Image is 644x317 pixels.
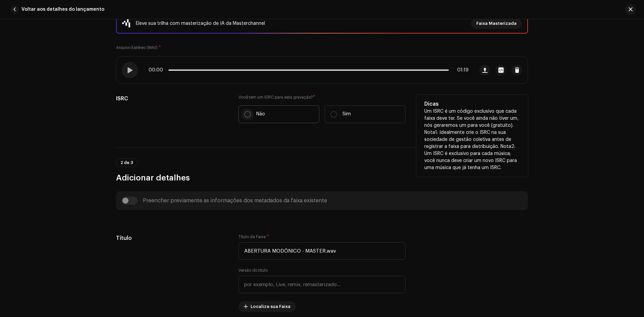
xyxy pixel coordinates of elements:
label: Você tem um ISRC para esta gravação? [238,95,406,100]
button: Faixa Masterizada [471,18,522,29]
h5: Dicas [424,100,520,108]
span: 2 de 3 [120,161,133,165]
input: por exemplo, Live, remix, remasterizado... [238,276,406,293]
h3: Adicionar detalhes [116,172,528,183]
p: Sim [342,111,351,118]
h5: Título [116,234,228,242]
h5: ISRC [116,95,228,103]
p: Não [256,111,265,118]
label: Versão do título [238,268,268,273]
p: Um ISRC é um código exclusivo que cada faixa deve ter. Se você ainda não tiver um, nós geraremos ... [424,108,520,171]
label: Título da Faixa [238,234,269,240]
button: Localize sua Faixa [238,301,296,312]
span: 01:19 [451,67,469,73]
span: 00:00 [149,67,166,73]
small: Arquivo Estéreo (WAV) [116,46,158,50]
input: Insira o nome da faixa [238,242,406,260]
span: Localize sua Faixa [251,300,290,313]
span: Faixa Masterizada [476,17,517,30]
div: Eleve sua trilha com masterização de IA da Masterchannel [136,19,265,28]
